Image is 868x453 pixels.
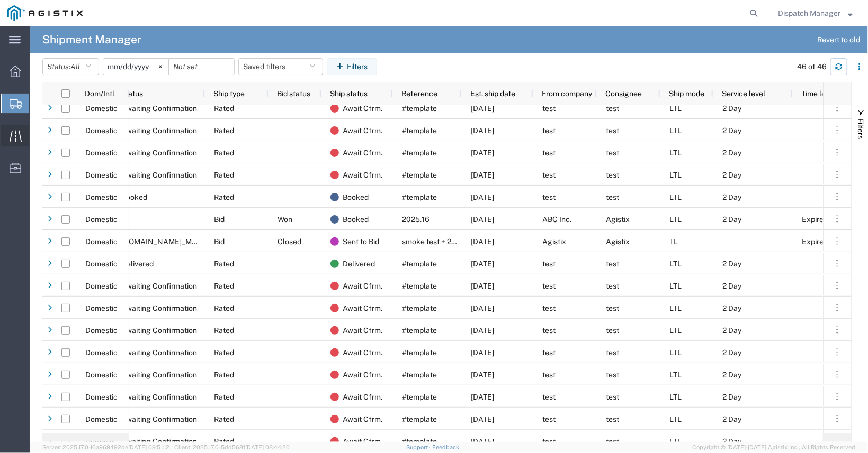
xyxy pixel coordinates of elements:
span: Domestic [85,171,118,179]
span: Await Cfrm. [343,119,382,142]
span: 08/04/2025 [471,237,494,246]
span: Ship status [330,89,368,98]
span: ABC Inc. [542,215,571,224]
span: Awaiting Confirmation [121,149,197,157]
span: Client: 2025.17.0-5dd568f [174,444,290,450]
input: Not set [103,59,168,75]
a: Feedback [432,444,459,450]
span: smoke test + 2025.16.0 [402,237,481,246]
span: LTL [669,126,682,135]
span: 07/28/2025 [471,415,494,423]
span: 2 Day [722,393,741,401]
span: test [606,149,619,157]
span: 2 Day [722,215,741,224]
span: #template [402,171,437,179]
span: Awaiting Confirmation [121,126,197,135]
span: Awaiting Confirmation [121,371,197,379]
span: 2 Day [722,348,741,357]
span: Awaiting Confirmation [121,326,197,335]
span: Domestic [85,215,118,224]
span: Awaiting Confirmation [121,104,197,113]
span: Domestic [85,282,118,290]
span: #template [402,348,437,357]
span: Copyright © [DATE]-[DATE] Agistix Inc., All Rights Reserved [692,443,855,452]
span: LTL [669,149,682,157]
span: 2 Day [722,104,741,113]
span: Rated [214,260,234,268]
button: Saved filters [238,58,323,75]
span: From company [542,89,592,98]
span: Domestic [85,126,118,135]
span: #template [402,371,437,379]
span: Domestic [85,260,118,268]
span: test [542,348,556,357]
span: LTL [669,193,682,201]
input: Not set [169,59,234,75]
span: LTL [669,104,682,113]
span: test [606,415,619,423]
span: Bid [214,237,225,246]
span: Bid [214,215,225,224]
span: 08/04/2025 [471,171,494,179]
span: test [542,415,556,423]
span: Filters [856,118,865,139]
span: 08/04/2025 [471,126,494,135]
span: Await Cfrm. [343,164,382,186]
span: LTL [669,348,682,357]
span: #template [402,282,437,290]
span: LTL [669,260,682,268]
span: 2 Day [722,326,741,335]
span: Await Cfrm. [343,408,382,430]
span: Agistix [606,215,630,224]
span: Await Cfrm. [343,364,382,386]
span: Est. ship date [470,89,515,98]
span: Domestic [85,104,118,113]
div: 46 of 46 [797,61,827,72]
span: Server: 2025.17.0-16a969492de [42,444,169,450]
img: logo [7,5,83,21]
span: Awaiting Confirmation [121,282,197,290]
span: Domestic [85,371,118,379]
span: #template [402,193,437,201]
button: Filters [327,58,377,75]
span: test [542,126,556,135]
span: #template [402,415,437,423]
span: Await Cfrm. [343,142,382,164]
span: test [606,171,619,179]
span: Sent to Bid [343,230,379,253]
span: test [606,282,619,290]
span: Rated [214,104,234,113]
span: test [542,304,556,312]
span: test [542,193,556,201]
span: 07/29/2025 [471,371,494,379]
span: Booked [343,208,369,230]
span: Ship type [213,89,245,98]
span: Domestic [85,149,118,157]
span: Delivered [121,260,154,268]
span: #template [402,126,437,135]
span: 2 Day [722,304,741,312]
span: Booked [343,186,369,208]
span: Domestic [85,415,118,423]
span: Awaiting Confirmation [121,304,197,312]
a: Revert to old [817,35,860,44]
span: Await Cfrm. [343,319,382,341]
span: test [606,371,619,379]
span: 08/04/2025 [471,193,494,201]
span: Await Cfrm. [343,97,382,119]
span: Reference [401,89,437,98]
span: Status [121,89,143,98]
span: 2 Day [722,149,741,157]
span: test [606,126,619,135]
span: 2 Day [722,282,741,290]
span: [DATE] 09:51:12 [128,444,169,450]
span: LTL [669,393,682,401]
span: 2 Day [722,371,741,379]
span: test [542,393,556,401]
span: test [606,193,619,201]
span: [DATE] 08:44:20 [245,444,290,450]
span: LTL [669,326,682,335]
span: Dom/Intl [85,89,114,98]
span: #template [402,326,437,335]
span: Rated [214,171,234,179]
